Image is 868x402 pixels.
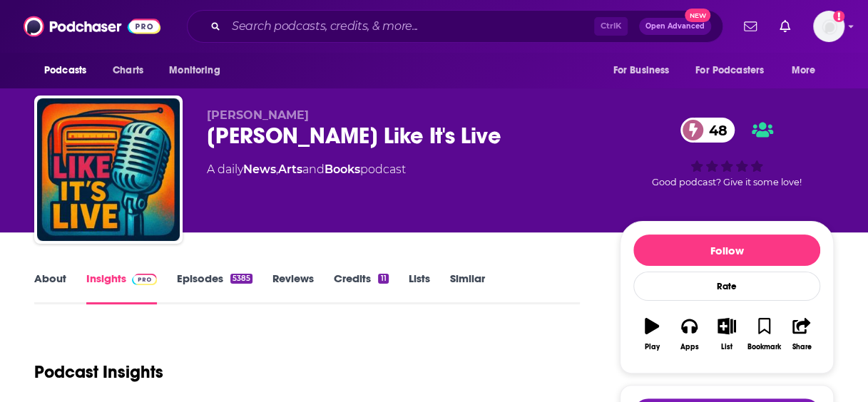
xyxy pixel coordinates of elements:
[774,14,796,38] a: Show notifications dropdown
[169,61,220,81] span: Monitoring
[633,234,820,266] button: Follow
[686,57,785,84] button: open menu
[708,309,745,360] button: List
[738,14,762,38] a: Show notifications dropdown
[187,10,723,43] div: Search podcasts, credits, & more...
[645,343,660,351] div: Play
[782,57,834,84] button: open menu
[177,272,252,304] a: Episodes5385
[670,309,708,360] button: Apps
[207,108,309,122] span: [PERSON_NAME]
[645,23,705,30] span: Open Advanced
[721,343,732,351] div: List
[159,57,238,84] button: open menu
[695,61,764,81] span: For Podcasters
[695,118,735,143] span: 48
[207,161,406,178] div: A daily podcast
[747,343,781,351] div: Bookmark
[633,309,670,360] button: Play
[34,57,105,84] button: open menu
[103,57,152,84] a: Charts
[34,272,66,304] a: About
[613,61,669,81] span: For Business
[745,309,782,360] button: Bookmark
[34,361,163,383] h1: Podcast Insights
[37,98,180,241] img: Arroe Collins Like It's Live
[813,11,844,42] span: Logged in as PUPPublicity
[620,108,834,197] div: 48Good podcast? Give it some love!
[833,11,844,22] svg: Add a profile image
[132,274,157,285] img: Podchaser Pro
[113,61,143,81] span: Charts
[325,163,360,176] a: Books
[272,272,314,304] a: Reviews
[86,272,157,304] a: InsightsPodchaser Pro
[783,309,820,360] button: Share
[792,61,816,81] span: More
[409,272,430,304] a: Lists
[685,9,710,22] span: New
[639,18,711,35] button: Open AdvancedNew
[243,163,276,176] a: News
[278,163,302,176] a: Arts
[813,11,844,42] button: Show profile menu
[603,57,687,84] button: open menu
[652,177,802,187] span: Good podcast? Give it some love!
[226,15,594,38] input: Search podcasts, credits, & more...
[680,118,735,143] a: 48
[680,343,699,351] div: Apps
[594,17,628,36] span: Ctrl K
[302,163,325,176] span: and
[230,274,252,284] div: 5385
[633,272,820,301] div: Rate
[276,163,278,176] span: ,
[792,343,811,351] div: Share
[44,61,86,81] span: Podcasts
[450,272,485,304] a: Similar
[24,13,160,40] img: Podchaser - Follow, Share and Rate Podcasts
[813,11,844,42] img: User Profile
[378,274,388,284] div: 11
[334,272,388,304] a: Credits11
